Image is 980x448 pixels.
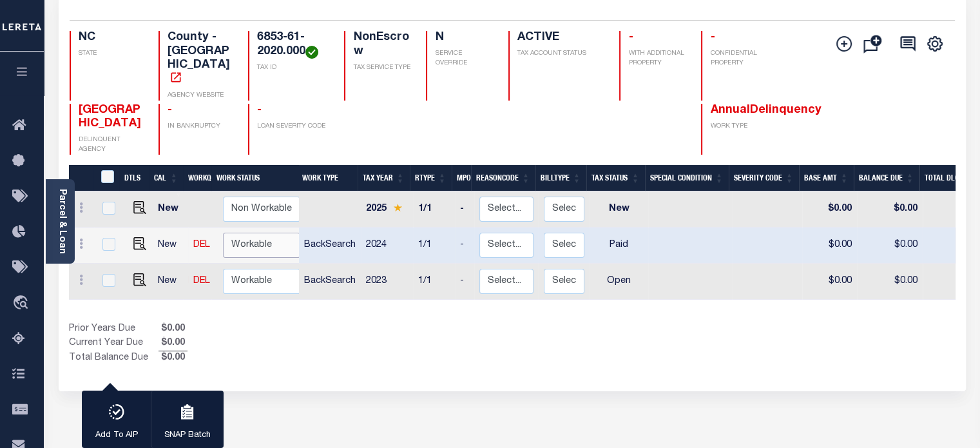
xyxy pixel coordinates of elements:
[193,240,210,249] a: DEL
[586,165,645,191] th: Tax Status: activate to sort column ascending
[452,165,471,191] th: MPO
[590,191,648,228] td: New
[590,228,648,264] td: Paid
[435,31,492,45] h4: N
[69,351,159,365] td: Total Balance Due
[857,191,923,228] td: $0.00
[153,191,188,228] td: New
[919,165,976,191] th: Total DLQ: activate to sort column ascending
[710,32,715,43] span: -
[628,49,686,68] p: WITH ADDITIONAL PROPERTY
[471,165,535,191] th: ReasonCode: activate to sort column ascending
[193,277,210,286] a: DEL
[628,32,633,43] span: -
[69,336,159,351] td: Current Year Due
[535,165,586,191] th: BillType: activate to sort column ascending
[299,228,361,264] td: BackSearch
[57,189,66,254] a: Parcel & Loan
[455,228,474,264] td: -
[517,31,604,45] h4: ACTIVE
[149,165,183,191] th: CAL: activate to sort column ascending
[710,104,821,116] span: AnnualDelinquency
[353,31,410,59] h4: NonEscrow
[710,122,775,131] p: WORK TYPE
[183,165,211,191] th: WorkQ
[645,165,729,191] th: Special Condition: activate to sort column ascending
[455,191,474,228] td: -
[296,165,357,191] th: Work Type
[168,104,172,116] span: -
[455,264,474,300] td: -
[710,49,775,68] p: CONFIDENTIAL PROPERTY
[168,122,233,131] p: IN BANKRUPTCY
[590,264,648,300] td: Open
[435,49,492,68] p: SERVICE OVERRIDE
[857,264,923,300] td: $0.00
[79,135,144,155] p: DELINQUENT AGENCY
[79,31,144,45] h4: NC
[69,322,159,336] td: Prior Years Due
[799,165,854,191] th: Base Amt: activate to sort column ascending
[410,165,452,191] th: RType: activate to sort column ascending
[802,191,857,228] td: $0.00
[393,204,402,212] img: Star.svg
[119,165,149,191] th: DTLS
[257,63,329,73] p: TAX ID
[857,228,923,264] td: $0.00
[413,264,455,300] td: 1/1
[257,31,329,59] h4: 6853-61-2020.000
[168,91,233,101] p: AGENCY WEBSITE
[299,264,361,300] td: BackSearch
[159,322,187,336] span: $0.00
[413,191,455,228] td: 1/1
[361,191,413,228] td: 2025
[361,264,413,300] td: 2023
[95,429,138,442] p: Add To AIP
[802,264,857,300] td: $0.00
[517,49,604,59] p: TAX ACCOUNT STATUS
[257,104,262,116] span: -
[159,351,187,365] span: $0.00
[93,165,120,191] th: &nbsp;
[854,165,919,191] th: Balance Due: activate to sort column ascending
[159,336,187,351] span: $0.00
[79,104,141,130] span: [GEOGRAPHIC_DATA]
[168,31,233,86] h4: County - [GEOGRAPHIC_DATA]
[257,122,329,131] p: LOAN SEVERITY CODE
[353,63,410,73] p: TAX SERVICE TYPE
[211,165,299,191] th: Work Status
[358,165,410,191] th: Tax Year: activate to sort column ascending
[164,429,211,442] p: SNAP Batch
[413,228,455,264] td: 1/1
[12,295,33,312] i: travel_explore
[69,165,93,191] th: &nbsp;&nbsp;&nbsp;&nbsp;&nbsp;&nbsp;&nbsp;&nbsp;&nbsp;&nbsp;
[729,165,799,191] th: Severity Code: activate to sort column ascending
[153,228,188,264] td: New
[153,264,188,300] td: New
[79,49,144,59] p: STATE
[361,228,413,264] td: 2024
[802,228,857,264] td: $0.00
